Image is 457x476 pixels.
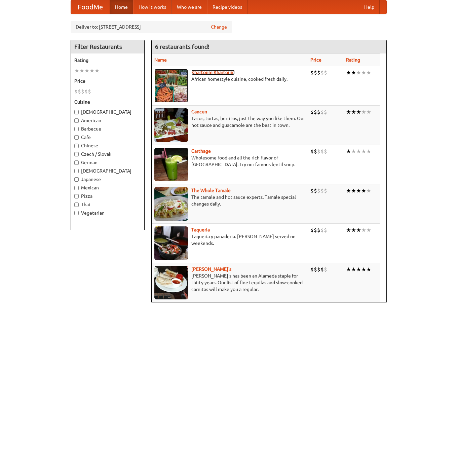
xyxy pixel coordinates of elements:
[351,108,356,116] li: ★
[74,152,79,156] input: Czech / Slovak
[324,108,327,116] li: $
[191,109,207,114] a: Cancun
[314,226,317,234] li: $
[366,148,371,155] li: ★
[314,108,317,116] li: $
[320,69,324,76] li: $
[74,177,79,182] input: Japanese
[366,187,371,194] li: ★
[191,227,210,232] a: Taqueria
[361,148,366,155] li: ★
[324,69,327,76] li: $
[74,184,141,191] label: Mexican
[324,187,327,194] li: $
[74,201,141,208] label: Thai
[155,43,210,50] ng-pluralize: 6 restaurants found!
[317,266,320,273] li: $
[154,108,188,142] img: cancun.jpg
[361,226,366,234] li: ★
[356,108,361,116] li: ★
[207,0,247,14] a: Recipe videos
[324,266,327,273] li: $
[191,266,231,272] b: [PERSON_NAME]'s
[74,67,79,74] li: ★
[74,142,141,149] label: Chinese
[317,108,320,116] li: $
[346,69,351,76] li: ★
[74,186,79,190] input: Mexican
[154,148,188,181] img: carthage.jpg
[154,187,188,221] img: wholetamale.jpg
[71,21,232,33] div: Deliver to: [STREET_ADDRESS]
[346,148,351,155] li: ★
[351,148,356,155] li: ★
[310,57,321,63] a: Price
[88,88,91,95] li: $
[74,125,141,132] label: Barbecue
[310,69,314,76] li: $
[351,226,356,234] li: ★
[74,210,141,216] label: Vegetarian
[81,88,84,95] li: $
[154,272,305,293] p: [PERSON_NAME]'s has been an Alameda staple for thirty years. Our list of fine tequilas and slow-c...
[351,266,356,273] li: ★
[356,226,361,234] li: ★
[154,266,188,299] img: pedros.jpg
[89,67,94,74] li: ★
[74,109,141,115] label: [DEMOGRAPHIC_DATA]
[361,266,366,273] li: ★
[74,144,79,148] input: Chinese
[74,117,141,124] label: American
[74,169,79,173] input: [DEMOGRAPHIC_DATA]
[74,159,141,166] label: German
[133,0,172,14] a: How it works
[74,193,141,199] label: Pizza
[154,57,167,63] a: Name
[110,0,133,14] a: Home
[366,69,371,76] li: ★
[310,266,314,273] li: $
[320,187,324,194] li: $
[79,67,84,74] li: ★
[366,108,371,116] li: ★
[154,226,188,260] img: taqueria.jpg
[314,266,317,273] li: $
[191,148,211,154] a: Carthage
[320,266,324,273] li: $
[361,69,366,76] li: ★
[71,40,144,53] h4: Filter Restaurants
[154,194,305,207] p: The tamale and hot sauce experts. Tamale special changes daily.
[320,226,324,234] li: $
[310,187,314,194] li: $
[94,67,100,74] li: ★
[172,0,207,14] a: Who we are
[351,69,356,76] li: ★
[84,67,89,74] li: ★
[74,99,141,105] h5: Cuisine
[356,187,361,194] li: ★
[346,187,351,194] li: ★
[154,115,305,129] p: Tacos, tortas, burritos, just the way you like them. Our hot sauce and guacamole are the best in ...
[366,226,371,234] li: ★
[317,226,320,234] li: $
[191,188,231,193] a: The Whole Tamale
[346,226,351,234] li: ★
[74,88,78,95] li: $
[361,187,366,194] li: ★
[84,88,88,95] li: $
[74,176,141,183] label: Japanese
[74,135,79,140] input: Cafe
[191,70,235,75] a: Khartoum Khartoum
[310,148,314,155] li: $
[71,0,110,14] a: FoodMe
[74,203,79,207] input: Thai
[74,110,79,114] input: [DEMOGRAPHIC_DATA]
[359,0,380,14] a: Help
[211,24,227,30] a: Change
[351,187,356,194] li: ★
[346,108,351,116] li: ★
[317,187,320,194] li: $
